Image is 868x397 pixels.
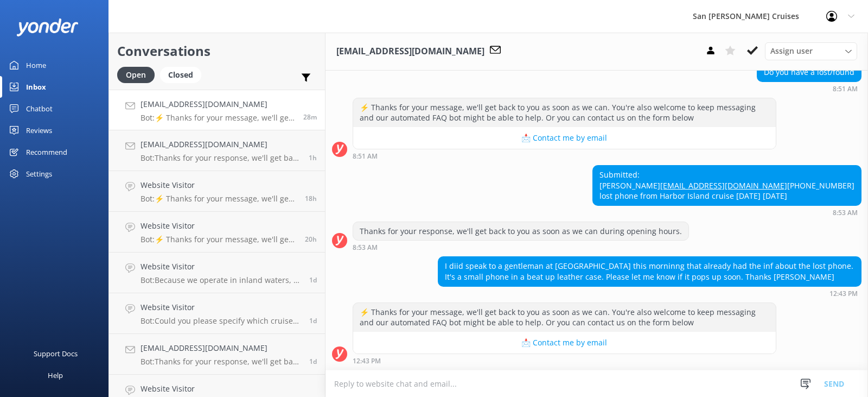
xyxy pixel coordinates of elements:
[141,316,301,326] p: Bot: Could you please specify which cruise you are referring to? Here are some options: - Bird Wa...
[26,76,46,98] div: Inbox
[305,235,317,244] span: Sep 16 2025 04:53pm (UTC -07:00) America/Tijuana
[660,180,787,191] a: [EMAIL_ADDRESS][DOMAIN_NAME]
[109,90,325,130] a: [EMAIL_ADDRESS][DOMAIN_NAME]Bot:⚡ Thanks for your message, we'll get back to you as soon as we ca...
[353,98,776,127] div: ⚡ Thanks for your message, we'll get back to you as soon as we can. You're also welcome to keep m...
[109,253,325,293] a: Website VisitorBot:Because we operate in inland waters, it is very rare for people to get seasick...
[353,244,378,251] strong: 8:53 AM
[117,68,160,80] a: Open
[765,42,857,60] div: Assign User
[160,68,207,80] a: Closed
[26,163,52,185] div: Settings
[141,342,301,354] h4: [EMAIL_ADDRESS][DOMAIN_NAME]
[592,209,861,216] div: Sep 17 2025 08:53am (UTC -07:00) America/Tijuana
[141,194,297,204] p: Bot: ⚡ Thanks for your message, we'll get back to you as soon as we can. You're also welcome to k...
[141,153,301,163] p: Bot: Thanks for your response, we'll get back to you as soon as we can during opening hours.
[438,289,861,297] div: Sep 17 2025 12:43pm (UTC -07:00) America/Tijuana
[109,293,325,334] a: Website VisitorBot:Could you please specify which cruise you are referring to? Here are some opti...
[353,303,776,332] div: ⚡ Thanks for your message, we'll get back to you as soon as we can. You're also welcome to keep m...
[141,275,301,285] p: Bot: Because we operate in inland waters, it is very rare for people to get seasick on any of our...
[353,153,378,160] strong: 8:51 AM
[34,343,78,364] div: Support Docs
[109,334,325,375] a: [EMAIL_ADDRESS][DOMAIN_NAME]Bot:Thanks for your response, we'll get back to you as soon as we can...
[438,257,861,286] div: I diid speak to a gentleman at [GEOGRAPHIC_DATA] this morninng that already had the inf about the...
[593,166,861,205] div: Submitted: [PERSON_NAME] [PHONE_NUMBER] lost phone from Harbor Island cruise [DATE] [DATE]
[303,112,317,122] span: Sep 17 2025 12:43pm (UTC -07:00) America/Tijuana
[16,18,79,36] img: yonder-white-logo.png
[833,86,858,92] strong: 8:51 AM
[109,130,325,171] a: [EMAIL_ADDRESS][DOMAIN_NAME]Bot:Thanks for your response, we'll get back to you as soon as we can...
[141,357,301,367] p: Bot: Thanks for your response, we'll get back to you as soon as we can during opening hours.
[48,364,63,386] div: Help
[26,119,52,141] div: Reviews
[26,141,67,163] div: Recommend
[141,235,297,244] p: Bot: ⚡ Thanks for your message, we'll get back to you as soon as we can. You're also welcome to k...
[26,54,46,76] div: Home
[141,220,297,232] h4: Website Visitor
[141,301,301,313] h4: Website Visitor
[353,358,381,364] strong: 12:43 PM
[309,316,317,325] span: Sep 16 2025 05:28am (UTC -07:00) America/Tijuana
[305,194,317,203] span: Sep 16 2025 06:40pm (UTC -07:00) America/Tijuana
[757,63,861,81] div: Do you have a lost/found
[141,98,295,110] h4: [EMAIL_ADDRESS][DOMAIN_NAME]
[141,113,295,123] p: Bot: ⚡ Thanks for your message, we'll get back to you as soon as we can. You're also welcome to k...
[26,98,53,119] div: Chatbot
[353,243,689,251] div: Sep 17 2025 08:53am (UTC -07:00) America/Tijuana
[109,212,325,253] a: Website VisitorBot:⚡ Thanks for your message, we'll get back to you as soon as we can. You're als...
[141,179,297,191] h4: Website Visitor
[829,291,858,297] strong: 12:43 PM
[309,357,317,366] span: Sep 15 2025 05:37pm (UTC -07:00) America/Tijuana
[353,222,688,241] div: Thanks for your response, we'll get back to you as soon as we can during opening hours.
[141,261,301,273] h4: Website Visitor
[309,275,317,285] span: Sep 16 2025 10:51am (UTC -07:00) America/Tijuana
[353,332,776,354] button: 📩 Contact me by email
[160,67,201,83] div: Closed
[117,41,317,61] h2: Conversations
[353,127,776,149] button: 📩 Contact me by email
[141,383,301,395] h4: Website Visitor
[109,171,325,212] a: Website VisitorBot:⚡ Thanks for your message, we'll get back to you as soon as we can. You're als...
[757,85,861,92] div: Sep 17 2025 08:51am (UTC -07:00) America/Tijuana
[336,45,484,59] h3: [EMAIL_ADDRESS][DOMAIN_NAME]
[141,138,301,150] h4: [EMAIL_ADDRESS][DOMAIN_NAME]
[353,152,776,160] div: Sep 17 2025 08:51am (UTC -07:00) America/Tijuana
[309,153,317,162] span: Sep 17 2025 12:00pm (UTC -07:00) America/Tijuana
[353,357,776,364] div: Sep 17 2025 12:43pm (UTC -07:00) America/Tijuana
[117,67,155,83] div: Open
[770,45,813,57] span: Assign user
[833,210,858,216] strong: 8:53 AM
